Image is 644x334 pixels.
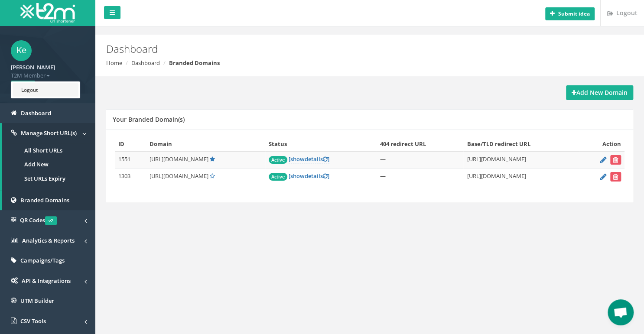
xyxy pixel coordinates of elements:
span: Campaigns/Tags [20,256,65,264]
h2: Dashboard [106,43,543,55]
a: Open chat [608,299,634,325]
span: v2 [45,216,57,225]
span: QR Codes [20,216,57,224]
img: T2M [20,3,75,23]
span: [URL][DOMAIN_NAME] [150,155,208,163]
td: — [377,152,464,169]
a: [showdetails] [289,155,329,163]
span: Ke [11,40,32,61]
th: Status [265,136,377,152]
a: [PERSON_NAME] T2M Member [11,61,85,79]
span: show [290,155,305,163]
strong: Branded Domains [169,59,220,67]
a: Set Default [210,172,215,180]
span: Analytics & Reports [22,237,75,244]
a: Default [210,155,215,163]
span: API & Integrations [22,277,71,285]
th: 404 redirect URL [377,136,464,152]
td: — [377,169,464,185]
td: [URL][DOMAIN_NAME] [463,169,579,185]
button: Submit idea [545,7,595,20]
span: Active [269,156,287,164]
a: Dashboard [131,59,160,67]
h5: Your Branded Domain(s) [113,116,185,123]
strong: [PERSON_NAME] [11,63,55,71]
span: Manage Short URL(s) [21,129,77,137]
th: Domain [146,136,265,152]
span: T2M Member [11,71,85,80]
span: UTM Builder [20,297,54,305]
span: Pro Plan [11,81,35,89]
a: All Short URLs [2,143,95,158]
strong: Add New Domain [572,88,628,97]
td: 1551 [115,152,146,169]
th: Base/TLD redirect URL [463,136,579,152]
a: Set URLs Expiry [2,172,95,186]
a: Add New Domain [566,85,633,100]
td: 1303 [115,169,146,185]
th: Action [579,136,624,152]
span: Branded Domains [20,196,69,204]
span: show [290,172,305,180]
a: Home [106,59,122,67]
span: Active [269,173,287,181]
td: [URL][DOMAIN_NAME] [463,152,579,169]
a: [showdetails] [289,172,329,180]
th: ID [115,136,146,152]
span: [URL][DOMAIN_NAME] [150,172,208,180]
span: Dashboard [21,109,51,117]
a: Add New [2,157,95,172]
b: Submit idea [558,10,590,17]
a: Logout [13,83,78,97]
span: CSV Tools [20,317,46,325]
